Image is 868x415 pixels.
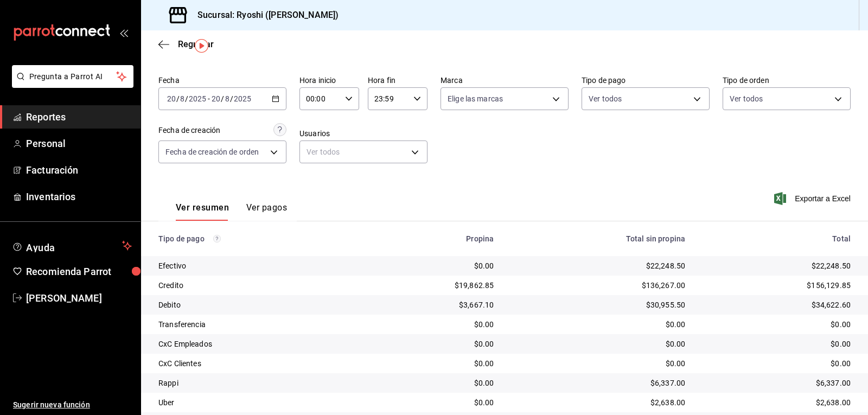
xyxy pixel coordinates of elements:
[188,94,207,103] input: ----
[8,79,133,90] a: Pregunta a Parrot AI
[370,378,494,388] div: $0.00
[26,136,132,151] span: Personal
[511,280,685,291] div: $136,267.00
[208,94,210,103] span: -
[511,234,685,243] div: Total sin propina
[178,39,214,49] span: Regresar
[29,71,117,82] span: Pregunta a Parrot AI
[213,235,221,242] svg: Los pagos realizados con Pay y otras terminales son montos brutos.
[225,94,230,103] input: --
[211,94,221,103] input: --
[703,378,851,388] div: $6,337.00
[703,339,851,349] div: $0.00
[511,397,685,408] div: $2,638.00
[158,76,286,84] label: Fecha
[158,339,353,349] div: CxC Empleados
[167,94,176,103] input: --
[176,202,287,221] div: navigation tabs
[299,141,427,163] div: Ver todos
[26,110,132,124] span: Reportes
[370,260,494,271] div: $0.00
[158,125,220,136] div: Fecha de creación
[582,76,710,84] label: Tipo de pago
[368,76,427,84] label: Hora fin
[370,234,494,243] div: Propina
[703,280,851,291] div: $156,129.85
[180,94,185,103] input: --
[511,319,685,330] div: $0.00
[158,397,353,408] div: Uber
[370,339,494,349] div: $0.00
[703,358,851,369] div: $0.00
[370,319,494,330] div: $0.00
[158,378,353,388] div: Rappi
[158,299,353,310] div: Debito
[189,9,339,22] h3: Sucursal: Ryoshi ([PERSON_NAME])
[158,234,353,243] div: Tipo de pago
[511,378,685,388] div: $6,337.00
[26,239,118,252] span: Ayuda
[589,93,622,104] span: Ver todos
[703,397,851,408] div: $2,638.00
[703,319,851,330] div: $0.00
[370,358,494,369] div: $0.00
[176,94,180,103] span: /
[511,260,685,271] div: $22,248.50
[26,291,132,305] span: [PERSON_NAME]
[370,280,494,291] div: $19,862.85
[158,358,353,369] div: CxC Clientes
[185,94,188,103] span: /
[233,94,252,103] input: ----
[12,65,133,88] button: Pregunta a Parrot AI
[776,192,851,205] button: Exportar a Excel
[158,319,353,330] div: Transferencia
[511,339,685,349] div: $0.00
[158,280,353,291] div: Credito
[230,94,233,103] span: /
[176,202,229,221] button: Ver resumen
[13,399,132,411] span: Sugerir nueva función
[448,93,503,104] span: Elige las marcas
[158,260,353,271] div: Efectivo
[370,299,494,310] div: $3,667.10
[703,299,851,310] div: $34,622.60
[703,260,851,271] div: $22,248.50
[158,39,214,49] button: Regresar
[246,202,287,221] button: Ver pagos
[26,163,132,177] span: Facturación
[511,358,685,369] div: $0.00
[221,94,224,103] span: /
[299,76,359,84] label: Hora inicio
[299,130,427,137] label: Usuarios
[703,234,851,243] div: Total
[441,76,569,84] label: Marca
[26,264,132,279] span: Recomienda Parrot
[119,28,128,37] button: open_drawer_menu
[511,299,685,310] div: $30,955.50
[370,397,494,408] div: $0.00
[26,189,132,204] span: Inventarios
[195,39,208,53] img: Tooltip marker
[723,76,851,84] label: Tipo de orden
[730,93,763,104] span: Ver todos
[165,146,259,157] span: Fecha de creación de orden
